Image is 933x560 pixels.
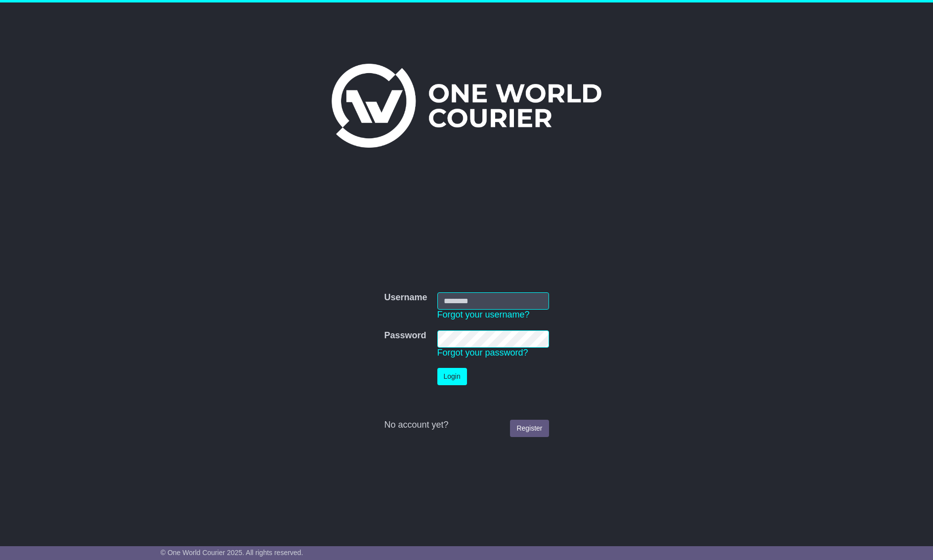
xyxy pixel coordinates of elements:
a: Register [510,420,549,437]
button: Login [437,368,467,385]
a: Forgot your password? [437,348,528,358]
span: © One World Courier 2025. All rights reserved. [161,549,303,557]
label: Password [384,330,426,341]
label: Username [384,292,427,303]
img: One World [332,64,601,148]
div: No account yet? [384,420,549,431]
a: Forgot your username? [437,310,530,320]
